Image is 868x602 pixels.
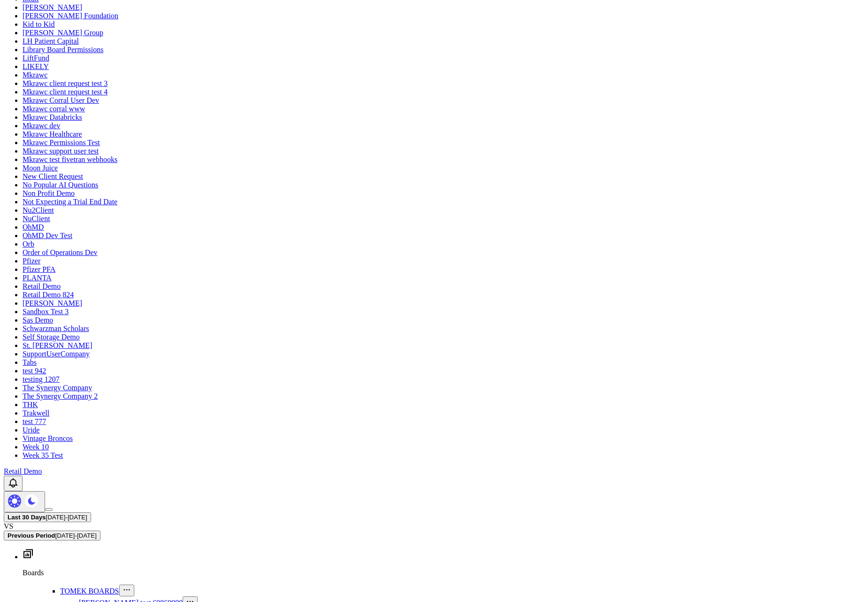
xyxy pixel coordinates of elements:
a: Order of Operations Dev [23,248,98,256]
a: The Synergy Company 2 [23,392,98,400]
a: Vintage Broncos [23,434,73,442]
a: Pfizer PFA [23,265,55,273]
a: [PERSON_NAME] Foundation [23,12,118,20]
a: Not Expecting a Trial End Date [23,198,117,206]
a: Week 10 [23,443,49,451]
a: St. [PERSON_NAME] [23,341,92,349]
a: Trakwell [23,409,49,417]
button: Previous Period[DATE]-[DATE] [4,531,100,540]
a: The Synergy Company [23,384,92,392]
a: Mkrawc Corral User Dev [23,96,99,104]
a: LIKELY [23,62,49,70]
a: OhMD [23,223,44,231]
a: SupportUserCompany [23,350,90,358]
a: TOMEK BOARDS [60,587,119,595]
p: Boards [23,569,864,577]
a: Mkrawc Permissions Test [23,139,100,147]
a: Nu2Client [23,206,54,214]
a: PLANTA [23,274,52,282]
a: Week 35 Test [23,451,63,459]
a: Non Profit Demo [23,189,75,197]
span: [DATE] - [DATE] [46,514,87,521]
a: [PERSON_NAME] [23,299,82,307]
a: test 777 [23,417,46,425]
div: VS [4,522,864,531]
a: Mkrawc dev [23,122,60,130]
a: Schwarzman Scholars [23,324,89,332]
button: Last 30 Days[DATE]-[DATE] [4,512,91,522]
a: Mkrawc Databricks [23,113,82,121]
a: New Client Request [23,172,83,180]
a: test 942 [23,367,46,375]
a: Mkrawc Healthcare [23,130,82,138]
a: Sas Demo [23,316,53,324]
a: Mkrawc client request test 3 [23,79,108,87]
a: Mkrawc corral www [23,105,85,113]
a: Kid to Kid [23,20,54,28]
a: Moon Juice [23,164,58,172]
a: Library Board Permissions [23,46,103,54]
a: OhMD Dev Test [23,232,72,239]
a: Tabs [23,358,37,366]
a: [PERSON_NAME] Group [23,29,103,37]
a: Retail Demo 824 [23,291,74,299]
a: Mkrawc client request test 4 [23,88,108,96]
a: No Popular AI Questions [23,181,98,189]
a: testing 1207 [23,375,60,383]
a: Mkrawc support user test [23,147,99,155]
a: [PERSON_NAME] [23,3,82,11]
span: [DATE] - [DATE] [55,532,96,539]
a: Retail Demo [23,282,61,290]
a: THK [23,401,38,409]
a: Pfizer [23,257,40,265]
b: Previous Period [8,532,55,539]
a: LH Patient Capital [23,37,79,45]
a: Self Storage Demo [23,333,80,341]
a: Mkrawc [23,71,47,79]
b: Last 30 Days [8,514,46,521]
a: Uride [23,426,39,434]
a: Sandbox Test 3 [23,308,69,316]
a: Mkrawc test fivetran webhooks [23,155,117,163]
a: NuClient [23,215,50,223]
a: Retail Demo [4,467,42,475]
a: Orb [23,240,34,248]
a: LiftFund [23,54,49,62]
